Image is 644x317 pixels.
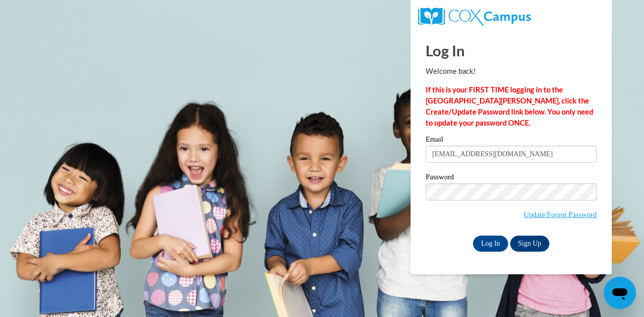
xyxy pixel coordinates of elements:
[418,8,531,26] img: COX Campus
[510,236,549,252] a: Sign Up
[426,136,597,146] label: Email
[604,277,636,309] iframe: Button to launch messaging window
[426,173,597,183] label: Password
[426,40,597,61] h1: Log In
[524,210,597,219] a: Update/Forgot Password
[473,236,508,252] input: Log In
[426,66,597,77] p: Welcome back!
[426,85,593,127] strong: If this is your FIRST TIME logging in to the [GEOGRAPHIC_DATA][PERSON_NAME], click the Create/Upd...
